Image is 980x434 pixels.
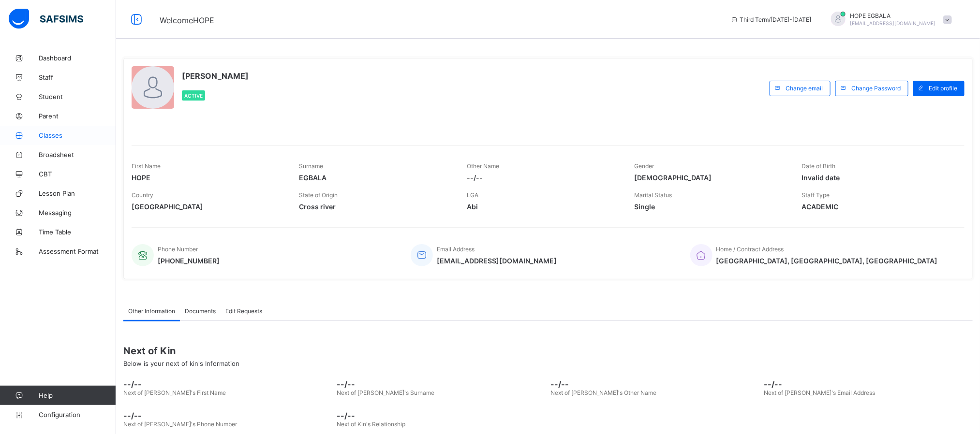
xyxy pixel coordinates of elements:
span: First Name [132,162,161,170]
span: Edit Requests [225,307,262,315]
span: Next of [PERSON_NAME]'s Email Address [764,389,876,396]
span: [PERSON_NAME] [182,71,249,81]
span: Configuration [39,411,116,419]
span: [PHONE_NUMBER] [158,257,220,265]
span: Surname [299,162,323,170]
span: --/-- [337,379,546,389]
span: Invalid date [802,174,955,182]
span: Country [132,191,153,199]
span: session/term information [730,16,812,23]
span: Classes [39,131,116,139]
span: Next of [PERSON_NAME]'s Surname [337,389,435,396]
span: LGA [467,191,478,199]
span: HOPE EGBALA [850,12,936,19]
span: Help [39,391,116,399]
span: --/-- [467,174,620,182]
span: Other Name [467,162,499,170]
span: Messaging [39,209,116,217]
span: --/-- [337,411,546,420]
span: --/-- [764,379,973,389]
span: ACADEMIC [802,203,955,211]
img: safsims [9,9,83,29]
span: Abi [467,203,620,211]
div: HOPEEGBALA [821,12,957,28]
span: Other Information [128,307,175,315]
span: Parent [39,112,116,120]
span: --/-- [123,379,332,389]
span: CBT [39,170,116,178]
span: Assessment Format [39,247,116,255]
span: Phone Number [158,246,198,253]
span: Next of Kin's Relationship [337,420,406,428]
span: State of Origin [299,191,338,199]
span: --/-- [550,379,759,389]
span: HOPE [132,174,284,182]
span: Next of [PERSON_NAME]'s First Name [123,389,226,396]
span: Cross river [299,203,452,211]
span: Documents [185,307,216,315]
span: Change Password [851,85,901,92]
span: Broadsheet [39,151,116,159]
span: [DEMOGRAPHIC_DATA] [634,174,787,182]
span: Staff [39,73,116,81]
span: Active [184,93,203,99]
span: Change email [786,85,823,92]
span: Next of [PERSON_NAME]'s Phone Number [123,420,237,428]
span: Next of [PERSON_NAME]'s Other Name [550,389,656,396]
span: Staff Type [802,191,830,199]
span: Home / Contract Address [716,246,784,253]
span: [EMAIL_ADDRESS][DOMAIN_NAME] [850,20,936,26]
span: Gender [634,162,654,170]
span: Edit profile [929,85,957,92]
span: Student [39,93,116,101]
span: [GEOGRAPHIC_DATA] [132,203,284,211]
span: Welcome HOPE [160,15,214,25]
span: Below is your next of kin's Information [123,360,239,367]
span: Dashboard [39,54,116,62]
span: [EMAIL_ADDRESS][DOMAIN_NAME] [437,257,557,265]
span: Next of Kin [123,345,973,357]
span: Date of Birth [802,162,836,170]
span: Marital Status [634,191,672,199]
span: EGBALA [299,174,452,182]
span: [GEOGRAPHIC_DATA], [GEOGRAPHIC_DATA], [GEOGRAPHIC_DATA] [716,257,938,265]
span: Single [634,203,787,211]
span: --/-- [123,411,332,420]
span: Lesson Plan [39,189,116,197]
span: Time Table [39,228,116,236]
span: Email Address [437,246,475,253]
